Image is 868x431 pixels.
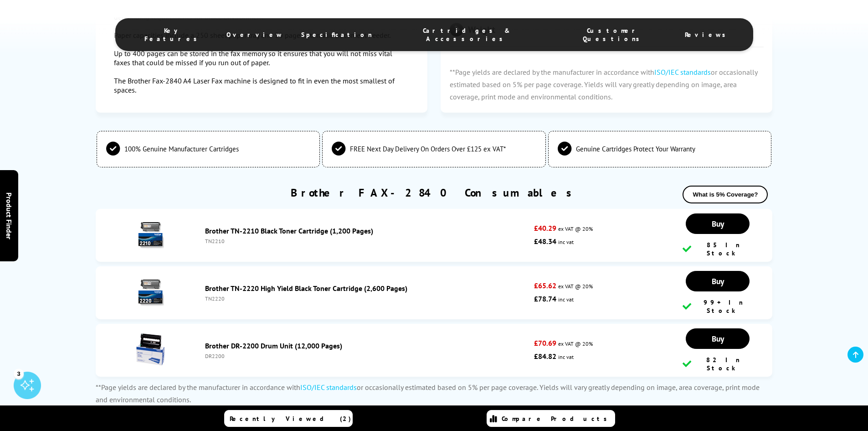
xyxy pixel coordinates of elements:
[558,283,593,290] span: ex VAT @ 20%
[712,333,724,344] span: Buy
[5,192,14,239] span: Product Finder
[205,238,530,244] div: TN2210
[534,281,556,290] strong: £65.62
[205,341,342,350] a: Brother DR-2200 Drum Unit (12,000 Pages)
[561,26,666,43] span: Customer Questions
[96,381,773,406] p: **Page yields are declared by the manufacturer in accordance with or occasionally estimated based...
[502,415,612,423] span: Compare Products
[534,338,556,348] strong: £70.69
[205,295,530,302] div: TN2220
[124,145,239,153] span: 100% Genuine Manufacturer Cartridges
[558,225,593,232] span: ex VAT @ 20%
[534,294,556,303] strong: £78.74
[654,68,711,77] a: ISO/IEC standards
[138,26,209,43] span: Key Features
[558,340,593,347] span: ex VAT @ 20%
[534,223,556,233] strong: £40.29
[534,352,556,361] strong: £84.82
[487,410,615,427] a: Compare Products
[683,241,753,257] div: 85 In Stock
[114,49,409,67] div: Up to 400 pages can be stored in the fax memory so it ensures that you will not miss vital faxes ...
[230,415,351,423] span: Recently Viewed (2)
[685,31,730,39] span: Reviews
[14,369,24,379] div: 3
[226,31,283,39] span: Overview
[134,218,166,250] img: Brother TN-2210 Black Toner Cartridge (1,200 Pages)
[300,383,357,392] a: ISO/IEC standards
[441,57,772,113] p: **Page yields are declared by the manufacturer in accordance with or occasionally estimated based...
[558,353,574,360] span: inc vat
[134,333,166,365] img: Brother DR-2200 Drum Unit (12,000 Pages)
[712,218,724,229] span: Buy
[390,26,543,43] span: Cartridges & Accessories
[683,298,753,315] div: 99+ In Stock
[683,186,768,203] button: What is 5% Coverage?
[534,237,556,246] strong: £48.34
[712,276,724,286] span: Buy
[205,353,530,359] div: DR2200
[291,186,577,200] a: Brother FAX-2840 Consumables
[683,356,753,372] div: 82 In Stock
[205,226,373,235] a: Brother TN-2210 Black Toner Cartridge (1,200 Pages)
[558,239,574,245] span: inc vat
[558,296,574,303] span: inc vat
[205,284,407,293] a: Brother TN-2220 High Yield Black Toner Cartridge (2,600 Pages)
[576,145,695,153] span: Genuine Cartridges Protect Your Warranty
[301,31,372,39] span: Specification
[224,410,353,427] a: Recently Viewed (2)
[350,145,506,153] span: FREE Next Day Delivery On Orders Over £125 ex VAT*
[114,76,409,94] div: The Brother Fax-2840 A4 Laser Fax machine is designed to fit in even the most smallest of spaces.
[134,276,166,308] img: Brother TN-2220 High Yield Black Toner Cartridge (2,600 Pages)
